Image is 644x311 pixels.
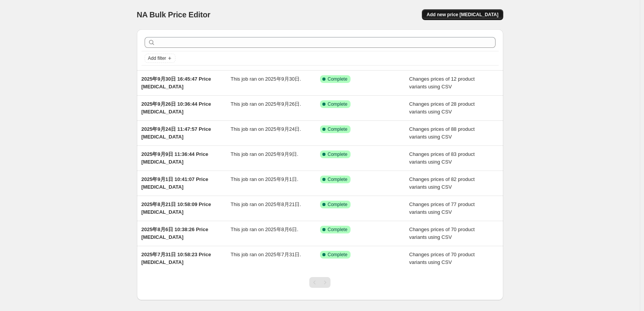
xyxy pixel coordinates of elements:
[328,126,347,132] span: Complete
[142,252,211,265] span: 2025年7月31日 10:58:23 Price [MEDICAL_DATA]
[142,201,211,215] span: 2025年8月21日 10:58:09 Price [MEDICAL_DATA]
[409,176,475,190] span: Changes prices of 82 product variants using CSV
[328,226,347,233] span: Complete
[231,126,301,132] span: This job ran on 2025年9月24日.
[328,151,347,157] span: Complete
[142,101,211,115] span: 2025年9月26日 10:36:44 Price [MEDICAL_DATA]
[142,76,211,90] span: 2025年9月30日 16:45:47 Price [MEDICAL_DATA]
[409,126,475,140] span: Changes prices of 88 product variants using CSV
[142,176,208,190] span: 2025年9月1日 10:41:07 Price [MEDICAL_DATA]
[328,101,347,107] span: Complete
[231,201,301,207] span: This job ran on 2025年8月21日.
[142,226,208,240] span: 2025年8月6日 10:38:26 Price [MEDICAL_DATA]
[328,252,347,258] span: Complete
[231,101,301,107] span: This job ran on 2025年9月26日.
[231,76,301,82] span: This job ran on 2025年9月30日.
[409,252,475,265] span: Changes prices of 70 product variants using CSV
[148,55,166,61] span: Add filter
[231,252,301,257] span: This job ran on 2025年7月31日.
[145,54,175,63] button: Add filter
[309,277,330,288] nav: Pagination
[409,201,475,215] span: Changes prices of 77 product variants using CSV
[231,151,298,157] span: This job ran on 2025年9月9日.
[231,226,298,232] span: This job ran on 2025年8月6日.
[328,176,347,183] span: Complete
[422,9,503,20] button: Add new price [MEDICAL_DATA]
[137,10,211,19] span: NA Bulk Price Editor
[409,76,475,90] span: Changes prices of 12 product variants using CSV
[427,12,498,18] span: Add new price [MEDICAL_DATA]
[142,151,208,165] span: 2025年9月9日 11:36:44 Price [MEDICAL_DATA]
[142,126,211,140] span: 2025年9月24日 11:47:57 Price [MEDICAL_DATA]
[409,101,475,115] span: Changes prices of 28 product variants using CSV
[409,151,475,165] span: Changes prices of 83 product variants using CSV
[328,201,347,208] span: Complete
[409,226,475,240] span: Changes prices of 70 product variants using CSV
[328,76,347,82] span: Complete
[231,176,298,182] span: This job ran on 2025年9月1日.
